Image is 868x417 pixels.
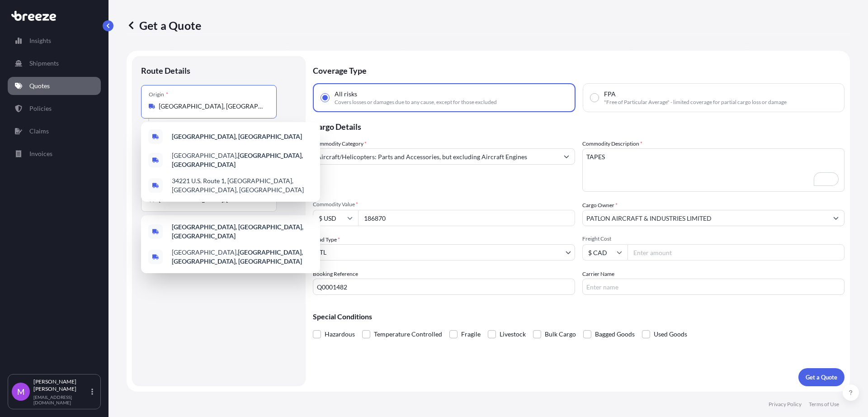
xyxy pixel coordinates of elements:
[313,235,340,244] span: Load Type
[313,56,844,83] p: Coverage Type
[604,99,787,106] span: "Free of Particular Average" - limited coverage for partial cargo loss or damage
[141,122,320,202] div: Show suggestions
[582,201,618,210] label: Cargo Owner
[583,210,828,226] input: Full name
[172,248,313,266] span: [GEOGRAPHIC_DATA],
[29,127,49,136] p: Claims
[172,133,302,140] b: [GEOGRAPHIC_DATA], [GEOGRAPHIC_DATA]
[29,81,50,90] p: Quotes
[149,91,168,98] div: Origin
[159,102,265,111] input: Origin
[335,90,357,99] span: All risks
[313,279,575,295] input: Your internal reference
[582,235,844,242] span: Freight Cost
[141,215,320,273] div: Show suggestions
[325,327,355,341] span: Hazardous
[806,373,837,382] p: Get a Quote
[313,270,358,279] label: Booking Reference
[582,148,844,192] textarea: To enrich screen reader interactions, please activate Accessibility in Grammarly extension settings
[313,201,575,208] span: Commodity Value
[358,210,575,226] input: Type amount
[141,65,190,76] p: Route Details
[828,210,844,226] button: Show suggestions
[172,223,303,240] b: [GEOGRAPHIC_DATA], [GEOGRAPHIC_DATA], [GEOGRAPHIC_DATA]
[313,313,844,320] p: Special Conditions
[172,151,313,169] span: [GEOGRAPHIC_DATA],
[172,176,313,194] span: 34221 U.S. Route 1, [GEOGRAPHIC_DATA], [GEOGRAPHIC_DATA], [GEOGRAPHIC_DATA]
[627,244,844,261] input: Enter amount
[769,401,802,408] p: Privacy Policy
[317,248,326,257] span: LTL
[582,139,642,148] label: Commodity Description
[313,148,558,165] input: Select a commodity type
[313,112,844,139] p: Cargo Details
[17,387,25,396] span: M
[654,327,687,341] span: Used Goods
[809,401,839,408] p: Terms of Use
[335,99,497,106] span: Covers losses or damages due to any cause, except for those excluded
[461,327,481,341] span: Fragile
[29,149,52,158] p: Invoices
[29,104,52,113] p: Policies
[33,394,90,405] p: [EMAIL_ADDRESS][DOMAIN_NAME]
[604,90,616,99] span: FPA
[595,327,635,341] span: Bagged Goods
[29,36,51,45] p: Insights
[558,148,575,165] button: Show suggestions
[127,18,201,33] p: Get a Quote
[33,378,90,393] p: [PERSON_NAME] [PERSON_NAME]
[374,327,442,341] span: Temperature Controlled
[582,279,844,295] input: Enter name
[545,327,576,341] span: Bulk Cargo
[582,270,614,279] label: Carrier Name
[29,59,59,68] p: Shipments
[313,139,367,148] label: Commodity Category
[500,327,526,341] span: Livestock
